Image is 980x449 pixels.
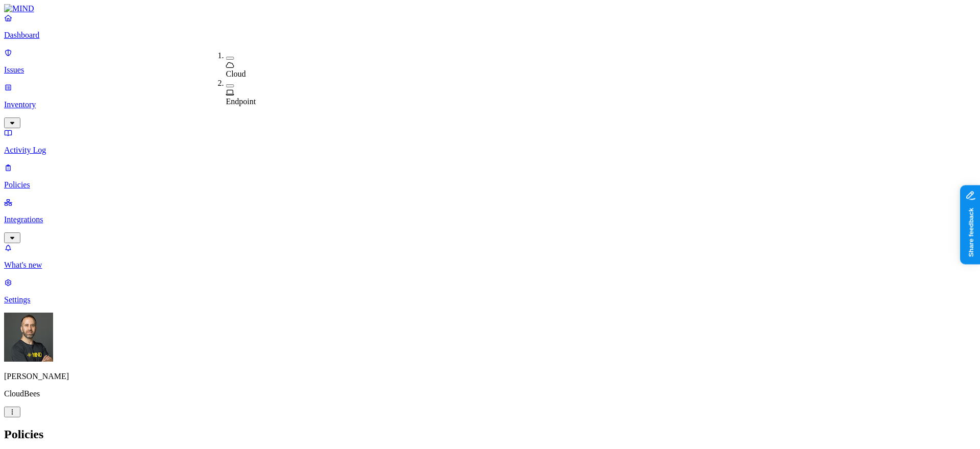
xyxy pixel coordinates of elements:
img: Tom Mayblum [4,313,53,362]
p: CloudBees [4,389,976,398]
h2: Policies [4,428,976,441]
a: Issues [4,48,976,75]
a: Policies [4,163,976,190]
p: Activity Log [4,146,976,155]
p: Integrations [4,215,976,224]
a: Activity Log [4,128,976,155]
img: MIND [4,4,34,13]
a: MIND [4,4,976,13]
p: [PERSON_NAME] [4,372,976,381]
a: Inventory [4,83,976,127]
p: Dashboard [4,31,976,40]
p: Policies [4,180,976,190]
a: Integrations [4,198,976,242]
p: Settings [4,295,976,304]
p: Inventory [4,100,976,109]
p: What's new [4,261,976,270]
span: Endpoint [226,97,256,106]
p: Issues [4,65,976,75]
a: Dashboard [4,13,976,40]
a: Settings [4,278,976,304]
span: Cloud [226,69,246,78]
a: What's new [4,243,976,270]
